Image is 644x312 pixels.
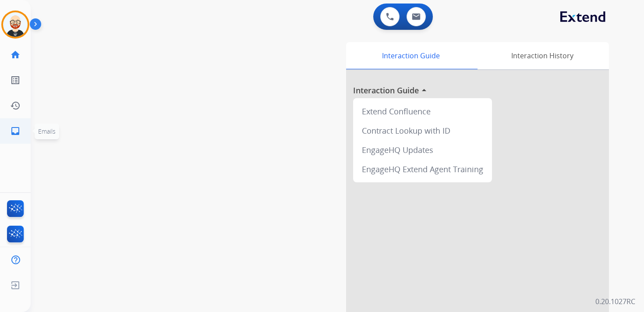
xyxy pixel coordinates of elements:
[10,100,21,111] mat-icon: history
[595,296,635,307] p: 0.20.1027RC
[346,42,475,69] div: Interaction Guide
[357,102,488,121] div: Extend Confluence
[10,50,21,60] mat-icon: home
[10,75,21,85] mat-icon: list_alt
[475,42,609,69] div: Interaction History
[3,12,28,37] img: avatar
[357,140,488,160] div: EngageHQ Updates
[38,127,56,135] span: Emails
[10,126,21,136] mat-icon: inbox
[357,160,488,179] div: EngageHQ Extend Agent Training
[357,121,488,140] div: Contract Lookup with ID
